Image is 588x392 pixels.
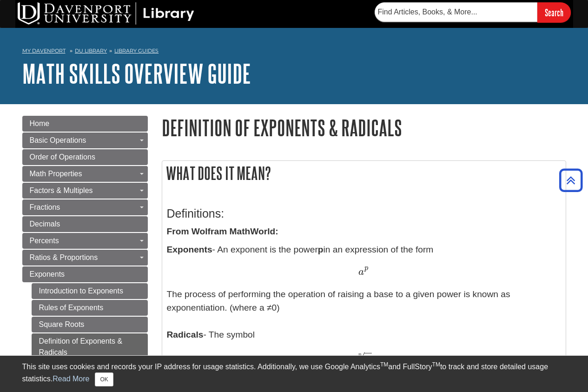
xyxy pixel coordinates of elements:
[432,361,440,368] sup: TM
[30,270,65,278] span: Exponents
[358,352,362,358] span: n
[75,47,107,54] a: DU Library
[22,250,148,266] a: Ratios & Proportions
[18,2,194,25] img: DU Library
[167,207,561,220] h3: Definitions:
[375,2,537,22] input: Find Articles, Books, & More...
[32,333,148,360] a: Definition of Exponents & Radicals
[356,351,364,364] span: √
[22,166,148,182] a: Math Properties
[22,183,148,199] a: Factors & Multiples
[30,253,98,261] span: Ratios & Proportions
[162,161,566,186] h2: What does it mean?
[162,116,566,140] h1: Definition of Exponents & Radicals
[30,120,50,127] span: Home
[364,265,368,272] span: p
[22,233,148,249] a: Percents
[22,47,66,55] a: My Davenport
[22,149,148,165] a: Order of Operations
[556,174,586,186] a: Back to Top
[22,199,148,215] a: Fractions
[30,170,82,178] span: Math Properties
[30,136,86,144] span: Basic Operations
[32,300,148,316] a: Rules of Exponents
[537,2,571,22] input: Search
[53,375,89,383] a: Read More
[32,317,148,332] a: Square Roots
[318,245,324,254] b: p
[32,283,148,299] a: Introduction to Exponents
[22,361,566,386] div: This site uses cookies and records your IP address for usage statistics. Additionally, we use Goo...
[22,45,566,60] nav: breadcrumb
[22,59,251,88] a: Math Skills Overview Guide
[22,216,148,232] a: Decimals
[30,203,60,211] span: Fractions
[22,133,148,148] a: Basic Operations
[30,220,60,228] span: Decimals
[167,226,278,236] strong: From Wolfram MathWorld:
[30,153,95,161] span: Order of Operations
[22,116,148,132] a: Home
[30,237,59,245] span: Percents
[22,266,148,282] a: Exponents
[95,372,113,386] button: Close
[380,361,388,368] sup: TM
[167,330,204,339] b: Radicals
[30,186,93,194] span: Factors & Multiples
[375,2,571,22] form: Searches DU Library's articles, books, and more
[114,47,159,54] a: Library Guides
[358,267,364,277] span: a
[167,245,212,254] b: Exponents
